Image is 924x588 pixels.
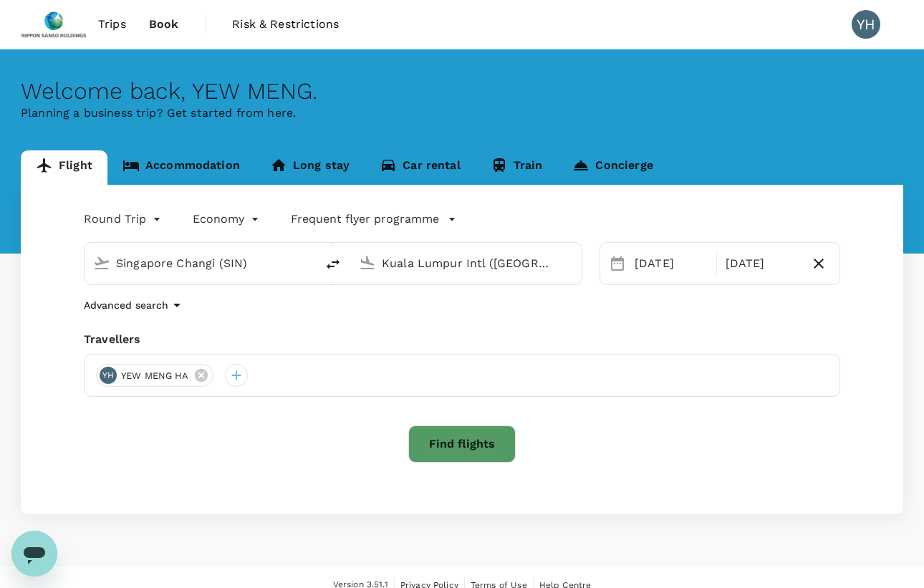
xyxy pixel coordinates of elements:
button: delete [316,247,350,281]
a: Train [476,150,558,185]
a: Accommodation [107,150,255,185]
span: Book [149,16,179,33]
div: Travellers [84,331,840,348]
a: Flight [21,150,107,185]
button: Advanced search [84,297,186,314]
input: Going to [382,252,552,274]
div: Economy [193,208,262,231]
div: YH [100,367,117,384]
a: Concierge [557,150,668,185]
div: [DATE] [629,249,713,278]
p: Frequent flyer programme [291,211,439,228]
div: YH [852,10,880,39]
img: Nippon Sanso Holdings Singapore Pte Ltd [21,9,87,40]
button: Frequent flyer programme [291,211,456,228]
button: Find flights [408,425,516,463]
iframe: Button to launch messaging window [11,531,57,577]
a: Car rental [365,150,476,185]
span: Risk & Restrictions [232,16,339,33]
div: Welcome back , YEW MENG . [21,78,903,105]
div: [DATE] [720,249,804,278]
input: Depart from [116,252,286,274]
div: Round Trip [84,208,164,231]
span: Trips [98,16,126,33]
button: Open [572,261,574,264]
p: Advanced search [84,298,168,312]
div: YHYEW MENG HA [96,364,213,387]
p: Planning a business trip? Get started from here. [21,105,903,122]
span: YEW MENG HA [112,369,198,383]
a: Long stay [255,150,365,185]
button: Open [306,261,309,264]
